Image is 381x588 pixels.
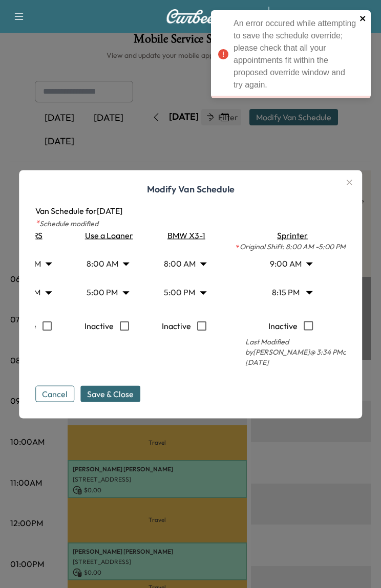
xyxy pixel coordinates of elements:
p: Inactive [268,315,298,336]
p: Schedule modified [35,216,346,229]
p: Van Schedule for [DATE] [35,204,346,216]
button: Save & Close [80,385,140,402]
div: 5:00 PM [154,278,215,307]
img: Curbee Logo [166,9,215,24]
div: 9:00 AM [260,249,321,278]
div: 5:00 PM [76,278,138,307]
div: Use a Loaner [70,229,143,241]
button: Cancel [35,385,74,402]
div: Sprinter [225,229,356,241]
div: BMW X3-1 [147,229,221,241]
p: Inactive [84,315,114,336]
div: An error occured while attempting to save the schedule override; please check that all your appoi... [234,17,356,91]
div: 8:00 AM [76,249,138,278]
p: Last Modified by [PERSON_NAME] @ 3:34 PM on [DATE] [225,336,356,367]
div: 8:15 PM [260,278,321,307]
button: close [359,14,367,23]
p: Inactive [162,315,191,336]
span: Save & Close [87,387,134,400]
div: 8:00 AM [154,249,215,278]
h1: Modify Van Schedule [35,182,346,204]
